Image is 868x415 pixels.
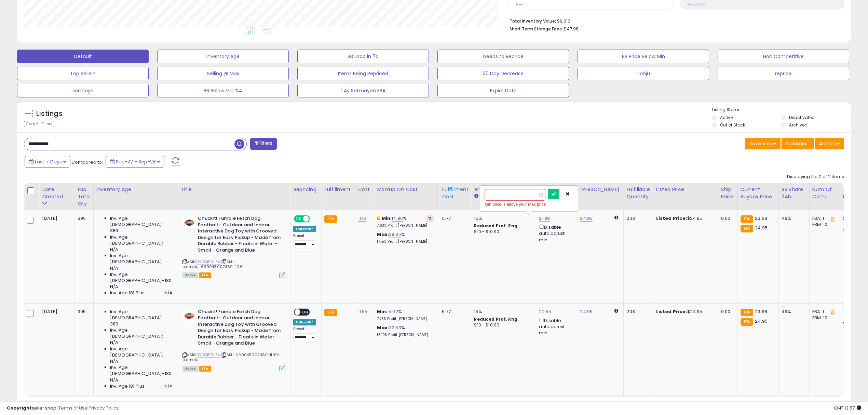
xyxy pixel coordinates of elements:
[182,309,196,322] img: 31kcTkjMEcL._SL40_.jpg
[199,366,211,372] span: FBA
[17,50,149,63] button: Default
[786,140,808,147] span: Columns
[198,309,281,348] b: Chuckit! Fumble Fetch Dog Football - Outdoor and Indoor Interactive Dog Toy with Grooved Design f...
[295,216,303,222] span: ON
[324,215,337,223] small: FBA
[110,309,173,321] span: Inv. Age [DEMOGRAPHIC_DATA]:
[789,115,815,120] label: Deactivated
[510,26,563,32] b: Short Term Storage Fees:
[656,308,687,315] b: Listed Price:
[25,156,70,168] button: Last 7 Days
[741,225,753,232] small: FBA
[182,215,285,277] div: ASIN:
[755,318,768,324] span: 24.95
[656,215,687,222] b: Listed Price:
[110,246,118,253] span: N/A
[324,186,352,193] div: Fulfillment
[300,309,311,315] span: OFF
[110,321,118,327] span: 389
[181,186,287,193] div: Title
[309,216,320,222] span: OFF
[377,231,434,244] div: %
[789,122,808,128] label: Archived
[17,84,149,97] button: sermaye
[297,67,429,80] button: Items Being Repriced
[626,309,648,315] div: 203
[656,309,713,315] div: $24.95
[377,223,434,228] p: 7.63% Profit [PERSON_NAME]
[782,186,806,200] div: BB Share 24h.
[110,234,173,246] span: Inv. Age [DEMOGRAPHIC_DATA]:
[7,405,119,412] div: seller snap | |
[387,308,398,315] a: 15.02
[437,50,569,63] button: Needs to Reprice
[782,215,804,222] div: 49%
[539,215,550,222] a: 21.88
[656,186,715,193] div: Listed Price
[58,405,87,411] a: Terms of Use
[741,186,776,200] div: Current Buybox Price
[199,272,211,278] span: FBA
[812,222,835,228] div: FBM: 10
[110,290,146,296] span: Inv. Age 181 Plus:
[787,174,844,180] div: Displaying 1 to 2 of 2 items
[110,339,118,346] span: N/A
[741,318,753,326] small: FBA
[377,308,387,315] b: Min:
[293,226,316,232] div: Follow BB *
[474,322,531,328] div: $10 - $10.90
[474,223,519,229] b: Reduced Prof. Rng.
[24,121,54,127] div: Clear All Filters
[78,186,91,207] div: FBA Total Qty
[578,50,709,63] button: BB Price Below Min
[182,366,198,372] span: All listings currently available for purchase on Amazon
[485,201,573,208] div: Min price is above your Max price
[110,346,173,358] span: Inv. Age [DEMOGRAPHIC_DATA]:
[720,122,745,128] label: Out of Stock
[293,233,316,249] div: Preset:
[164,383,173,389] span: N/A
[358,308,368,315] a: 11.65
[474,309,531,315] div: 15%
[718,67,849,80] button: reprice
[720,115,733,120] label: Active
[110,377,118,383] span: N/A
[510,16,839,25] li: $9,010
[110,364,173,377] span: Inv. Age [DEMOGRAPHIC_DATA]-180:
[656,215,713,222] div: $24.95
[510,18,556,24] b: Total Inventory Value:
[687,2,705,6] small: Prev: 35.08%
[377,239,434,244] p: 17.15% Profit [PERSON_NAME]
[389,231,401,238] a: 38.35
[712,107,851,113] p: Listing States:
[815,138,844,149] button: Actions
[755,215,767,222] span: 23.68
[755,308,767,315] span: 23.68
[110,265,118,271] span: N/A
[182,309,285,371] div: ASIN:
[474,193,478,199] small: Amazon Fees.
[297,50,429,63] button: BB Drop in 7d
[377,215,434,228] div: %
[324,309,337,316] small: FBA
[42,215,69,222] div: [DATE]
[721,215,732,222] div: 0.00
[42,186,72,200] div: Date Created
[442,186,468,200] div: Fulfillment Cost
[198,215,281,255] b: Chuckit! Fumble Fetch Dog Football - Outdoor and Indoor Interactive Dog Toy with Grooved Design f...
[110,271,173,284] span: Inv. Age [DEMOGRAPHIC_DATA]-180:
[182,272,198,278] span: All listings currently available for purchase on Amazon
[578,67,709,80] button: Tanju
[843,186,868,200] div: Total Rev.
[741,309,753,316] small: FBA
[377,186,436,193] div: Markup on Cost
[721,186,735,200] div: Ship Price
[182,215,196,229] img: 31kcTkjMEcL._SL40_.jpg
[721,309,732,315] div: 0.00
[78,309,88,315] div: 395
[182,352,280,362] span: | SKU: 660048002369-11.39-petmate
[89,405,119,411] a: Privacy Policy
[157,50,289,63] button: Inventory Age
[755,225,768,231] span: 24.95
[741,215,753,223] small: FBA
